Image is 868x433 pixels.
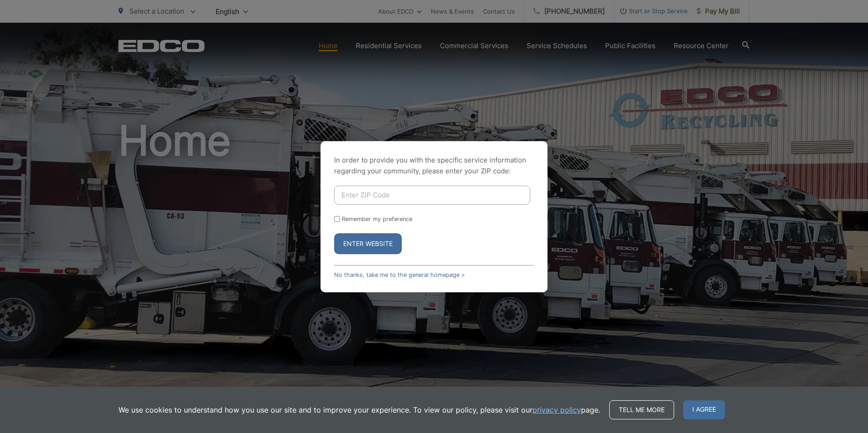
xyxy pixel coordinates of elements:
a: No thanks, take me to the general homepage > [334,271,465,278]
button: Enter Website [334,233,402,254]
a: Tell me more [609,400,674,419]
input: Enter ZIP Code [334,186,530,205]
p: We use cookies to understand how you use our site and to improve your experience. To view our pol... [118,404,600,415]
p: In order to provide you with the specific service information regarding your community, please en... [334,155,534,177]
a: privacy policy [533,404,581,415]
label: Remember my preference [342,216,412,222]
span: I agree [683,400,725,419]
